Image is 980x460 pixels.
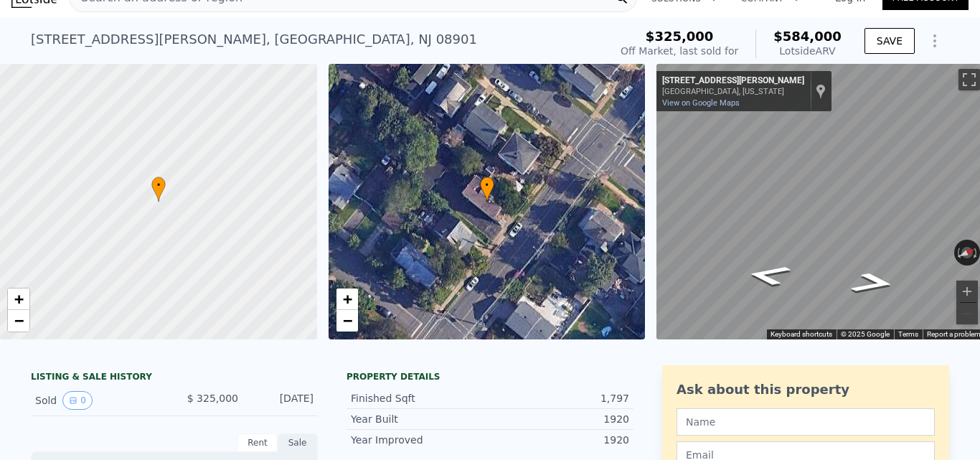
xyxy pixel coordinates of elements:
[662,98,740,108] a: View on Google Maps
[278,433,318,452] div: Sale
[727,260,810,291] path: Go Southwest, Joyce Kilmer Ave
[677,408,935,436] input: Name
[8,288,29,310] a: Zoom in
[187,393,238,404] span: $ 325,000
[621,44,738,58] div: Off Market, last sold for
[660,321,707,339] img: Google
[646,29,714,44] span: $325,000
[864,28,915,54] button: SAVE
[31,29,477,50] div: [STREET_ADDRESS][PERSON_NAME] , [GEOGRAPHIC_DATA] , NJ 08901
[660,321,707,339] a: Open this area in Google Maps (opens a new window)
[336,310,358,332] a: Zoom out
[956,303,978,324] button: Zoom out
[351,433,490,447] div: Year Improved
[31,371,318,385] div: LISTING & SALE HISTORY
[8,310,29,332] a: Zoom out
[972,240,980,266] button: Rotate clockwise
[662,87,804,96] div: [GEOGRAPHIC_DATA], [US_STATE]
[480,179,494,192] span: •
[342,311,352,329] span: −
[351,391,490,405] div: Finished Sqft
[956,281,978,302] button: Zoom in
[898,330,918,338] a: Terms (opens in new tab)
[662,75,804,87] div: [STREET_ADDRESS][PERSON_NAME]
[677,380,935,400] div: Ask about this property
[14,290,24,308] span: +
[336,288,358,310] a: Zoom in
[490,433,629,447] div: 1920
[151,177,166,202] div: •
[920,27,949,55] button: Show Options
[14,311,24,329] span: −
[250,391,314,410] div: [DATE]
[771,329,832,339] button: Keyboard shortcuts
[841,330,890,338] span: © 2025 Google
[347,371,633,382] div: Property details
[954,240,962,266] button: Rotate counterclockwise
[62,391,93,410] button: View historical data
[832,268,915,299] path: Go Northeast, Joyce Kilmer Ave
[816,83,826,99] a: Show location on map
[35,391,163,410] div: Sold
[490,391,629,405] div: 1,797
[237,433,278,452] div: Rent
[773,44,842,58] div: Lotside ARV
[351,412,490,426] div: Year Built
[342,290,352,308] span: +
[490,412,629,426] div: 1920
[773,29,842,44] span: $584,000
[151,179,166,192] span: •
[480,177,494,202] div: •
[958,69,980,90] button: Toggle fullscreen view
